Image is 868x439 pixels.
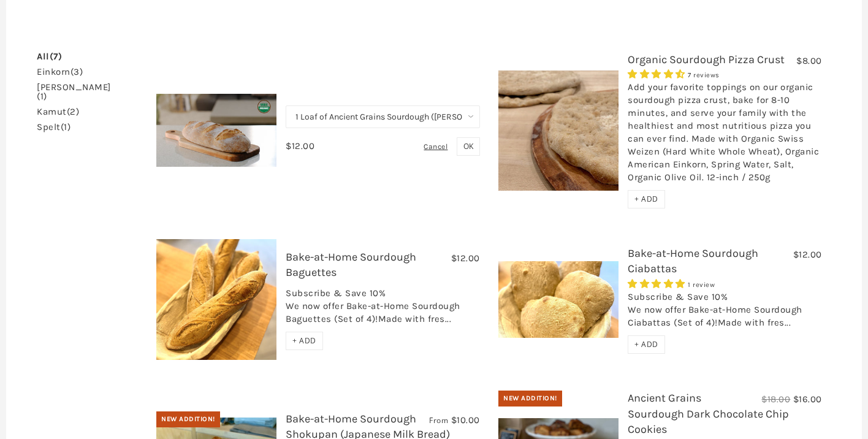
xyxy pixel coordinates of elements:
img: Organic Bake-at-Home Ancient Grain Sourdough [156,94,276,167]
span: 5.00 stars [628,278,688,289]
button: OK [457,137,480,156]
div: Cancel [424,138,454,155]
div: Subscribe & Save 10% We now offer Bake-at-Home Sourdough Baguettes (Set of 4)!Made with fres... [286,287,480,332]
div: + ADD [628,190,665,208]
span: (3) [70,66,83,77]
img: Bake-at-Home Sourdough Baguettes [156,239,276,360]
span: $12.00 [451,253,480,264]
span: (7) [50,51,63,62]
span: + ADD [634,194,658,204]
span: $16.00 [793,394,822,405]
div: + ADD [286,332,323,350]
div: New Addition! [156,411,220,427]
span: + ADD [292,335,316,346]
span: 1 review [688,281,715,289]
a: All(7) [37,52,62,61]
img: Bake-at-Home Sourdough Ciabattas [498,261,619,338]
span: $8.00 [796,55,822,66]
span: $18.00 [761,394,790,405]
div: Add your favorite toppings on our organic sourdough pizza crust, bake for 8-10 minutes, and serve... [628,81,822,190]
div: Subscribe & Save 10% We now offer Bake-at-Home Sourdough Ciabattas (Set of 4)!Made with fres... [628,291,822,335]
span: $10.00 [451,414,480,426]
span: $12.00 [793,249,822,260]
div: + ADD [628,335,665,354]
span: (1) [61,121,71,132]
a: kamut(2) [37,107,79,116]
span: 7 reviews [688,71,720,79]
a: spelt(1) [37,123,70,132]
a: [PERSON_NAME](1) [37,83,116,101]
span: (2) [67,106,80,117]
a: Bake-at-Home Sourdough Baguettes [286,250,416,279]
span: (1) [37,91,47,102]
span: + ADD [634,339,658,349]
span: OK [463,141,473,151]
a: Bake-at-Home Sourdough Ciabattas [628,246,758,275]
a: Organic Sourdough Pizza Crust [628,53,785,66]
div: $12.00 [286,137,314,155]
span: 4.29 stars [628,69,688,80]
a: einkorn(3) [37,67,83,77]
a: Ancient Grains Sourdough Dark Chocolate Chip Cookies [628,391,789,435]
img: Organic Sourdough Pizza Crust [498,71,619,191]
span: From [429,415,448,426]
div: New Addition! [498,391,562,407]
